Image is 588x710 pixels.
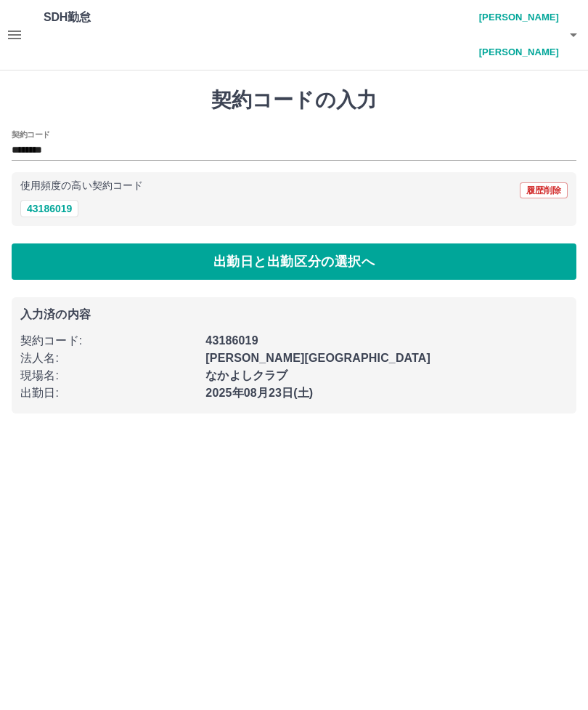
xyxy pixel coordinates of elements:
b: 2025年08月23日(土) [205,387,313,399]
b: [PERSON_NAME][GEOGRAPHIC_DATA] [205,352,430,364]
p: 法人名 : [20,350,197,367]
button: 履歴削除 [520,182,568,198]
p: 契約コード : [20,332,197,350]
button: 43186019 [20,200,78,217]
h1: 契約コードの入力 [12,88,576,113]
b: なかよしクラブ [205,369,287,382]
p: 入力済の内容 [20,309,568,320]
p: 出勤日 : [20,384,197,402]
p: 現場名 : [20,367,197,384]
p: 使用頻度の高い契約コード [20,181,143,191]
button: 出勤日と出勤区分の選択へ [12,243,576,280]
h2: 契約コード [12,129,50,140]
b: 43186019 [205,334,258,347]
